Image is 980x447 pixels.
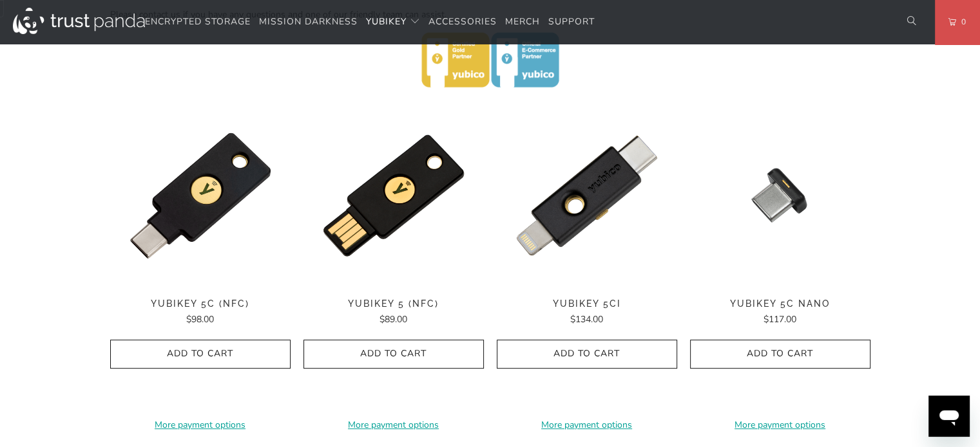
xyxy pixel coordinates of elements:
span: $98.00 [186,313,214,325]
a: YubiKey 5 (NFC) - Trust Panda YubiKey 5 (NFC) - Trust Panda [303,105,484,286]
span: Add to Cart [317,349,470,360]
a: More payment options [690,418,870,432]
img: YubiKey 5C Nano - Trust Panda [690,105,870,286]
a: YubiKey 5C (NFC) $98.00 [110,298,291,327]
span: 0 [956,15,966,29]
span: YubiKey [366,15,407,28]
summary: YubiKey [366,7,420,37]
iframe: 启动消息传送窗口的按钮 [928,396,970,437]
a: Mission Darkness [259,7,358,37]
img: YubiKey 5C (NFC) - Trust Panda [110,105,291,286]
span: $134.00 [570,313,603,325]
span: $117.00 [764,313,796,325]
span: Support [548,15,595,28]
a: More payment options [303,418,484,432]
nav: Translation missing: en.navigation.header.main_nav [145,7,595,37]
img: YubiKey 5Ci - Trust Panda [497,105,677,286]
a: YubiKey 5Ci $134.00 [497,298,677,327]
span: YubiKey 5 (NFC) [303,298,484,309]
button: Add to Cart [303,340,484,369]
span: YubiKey 5Ci [497,298,677,309]
button: Add to Cart [110,340,291,369]
a: More payment options [497,418,677,432]
span: Add to Cart [510,349,664,360]
span: Mission Darkness [259,15,358,28]
span: YubiKey 5C (NFC) [110,298,291,309]
span: Add to Cart [704,349,857,360]
span: Merch [505,15,540,28]
a: YubiKey 5C (NFC) - Trust Panda YubiKey 5C (NFC) - Trust Panda [110,105,291,286]
a: YubiKey 5C Nano - Trust Panda YubiKey 5C Nano - Trust Panda [690,105,870,286]
a: Encrypted Storage [145,7,251,37]
span: Add to Cart [124,349,277,360]
img: Trust Panda Australia [13,8,145,34]
a: More payment options [110,418,291,432]
img: YubiKey 5 (NFC) - Trust Panda [303,105,484,286]
span: YubiKey 5C Nano [690,298,870,309]
button: Add to Cart [497,340,677,369]
a: Accessories [428,7,497,37]
a: Support [548,7,595,37]
button: Add to Cart [690,340,870,369]
a: YubiKey 5 (NFC) $89.00 [303,298,484,327]
span: Accessories [428,15,497,28]
a: Merch [505,7,540,37]
span: Encrypted Storage [145,15,251,28]
a: YubiKey 5Ci - Trust Panda YubiKey 5Ci - Trust Panda [497,105,677,286]
span: $89.00 [380,313,407,325]
a: YubiKey 5C Nano $117.00 [690,298,870,327]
